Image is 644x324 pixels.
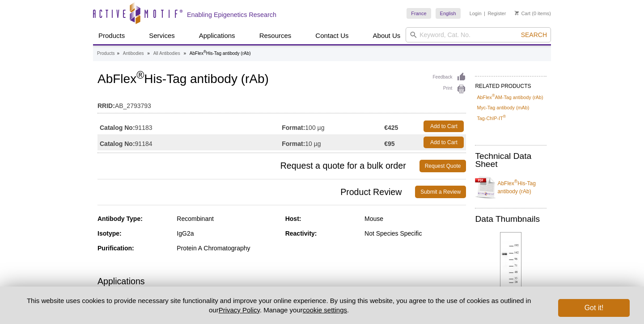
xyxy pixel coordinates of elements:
h1: AbFlex His-Tag antibody (rAb) [97,72,466,87]
td: 91184 [97,134,282,150]
a: About Us [368,27,406,44]
a: Request Quote [419,160,466,172]
div: Recombinant [177,215,278,223]
a: Products [93,27,130,44]
a: Submit a Review [415,186,466,198]
input: Keyword, Cat. No. [406,27,551,42]
sup: ® [503,114,506,119]
span: Product Review [97,186,415,198]
td: 91183 [97,118,282,134]
div: IgG2a [177,229,278,237]
a: Add to Cart [424,137,464,148]
strong: Catalog No: [100,124,135,132]
a: Applications [194,27,241,44]
a: AbFlex®AM-Tag antibody (rAb) [477,93,543,101]
a: Tag-ChIP-IT® [477,114,506,122]
a: Antibodies [123,50,144,58]
sup: ® [203,50,206,54]
img: Your Cart [515,11,519,15]
span: Search [521,31,547,38]
strong: Format: [282,124,305,132]
a: Resources [254,27,297,44]
strong: €425 [384,124,398,132]
h3: Applications [97,274,466,288]
a: Products [97,50,114,58]
li: » [183,51,186,56]
li: | [484,8,485,19]
a: Login [470,10,482,17]
strong: Catalog No: [100,140,135,148]
a: Add to Cart [424,120,464,132]
strong: Purification: [97,245,134,252]
div: Protein A Chromatography [177,244,278,252]
strong: Reactivity: [285,230,317,237]
li: (0 items) [515,8,551,19]
strong: €95 [384,140,394,148]
div: Mouse [364,215,466,223]
strong: Host: [285,215,301,222]
a: Services [144,27,180,44]
sup: ® [514,179,517,184]
sup: ® [136,69,144,81]
strong: Format: [282,140,305,148]
li: » [147,51,150,56]
td: 10 µg [282,134,384,150]
td: AB_2793793 [97,96,466,111]
h2: Data Thumbnails [475,215,547,223]
a: Print [432,84,466,94]
a: All Antibodies [153,50,180,58]
td: 100 µg [282,118,384,134]
div: Not Species Specific [364,229,466,237]
img: AbFlex<sup>®</sup> His-Tag antibody (rAb) tested by Western blot. [500,232,521,302]
strong: Isotype: [97,230,122,237]
h2: Technical Data Sheet [475,152,547,168]
sup: ® [492,93,495,98]
button: Got it! [558,299,630,317]
a: Feedback [432,72,466,82]
li: » [117,51,119,56]
span: Request a quote for a bulk order [97,160,419,172]
a: AbFlex®His-Tag antibody (rAb) [475,174,547,201]
li: AbFlex His-Tag antibody (rAb) [190,51,251,56]
a: Cart [515,10,530,17]
h2: RELATED PRODUCTS [475,76,547,92]
a: Myc-Tag antibody (mAb) [477,104,529,112]
p: This website uses cookies to provide necessary site functionality and improve your online experie... [14,296,543,315]
h2: Enabling Epigenetics Research [187,11,276,19]
a: English [436,8,461,19]
strong: Antibody Type: [97,215,143,222]
a: Contact Us [310,27,354,44]
a: Privacy Policy [219,306,260,314]
button: cookie settings [303,306,347,314]
a: France [407,8,431,19]
a: Register [487,10,506,17]
strong: RRID: [97,102,115,110]
button: Search [518,31,550,39]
